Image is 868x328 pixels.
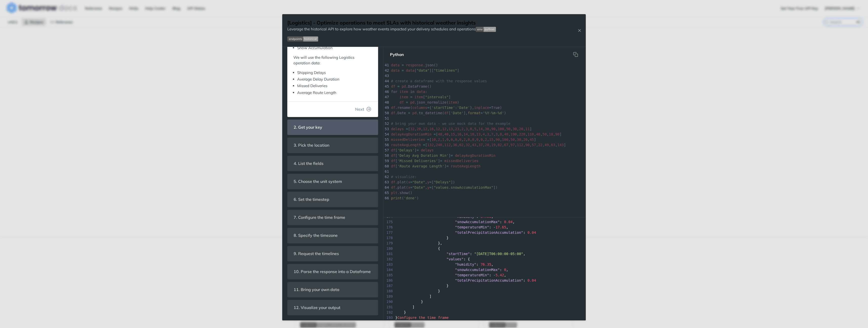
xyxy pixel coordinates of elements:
span: data [391,68,400,72]
section: 7. Configure the time frame [287,210,378,225]
span: [ , , , , , , , , , , , , , , , , , , , ] [391,138,536,142]
span: 2 [464,138,466,142]
span: pd [410,100,415,104]
span: : [391,90,427,94]
span: item [400,95,408,99]
span: 43 [472,143,476,147]
span: 2 [461,127,463,131]
p: Leverage the historical API to explore how weather events impacted your delivery schedules and op... [287,26,496,32]
span: item [449,100,457,104]
span: = [440,159,442,163]
span: 22 [538,143,542,147]
span: = [427,138,429,142]
button: Close Recipe [576,28,583,33]
span: = [410,180,412,184]
span: missedDeliveries [444,159,479,163]
span: 50 [506,127,510,131]
span: = [408,111,410,115]
span: 48 [438,132,442,136]
span: "Date" [412,180,425,184]
div: : , [383,251,586,257]
div: 54 [383,132,388,137]
span: 112 [444,143,451,147]
span: delays [421,148,434,152]
span: 'Date' [457,106,470,110]
span: "[DATE]T06:00:00-05:00" [474,252,523,256]
span: = [406,127,408,131]
span: - [493,225,495,229]
span: 4. List the fields [290,159,327,168]
span: 0 [459,138,461,142]
span: 240 [436,143,442,147]
span: 7. Configure the time frame [290,213,349,222]
span: 62 [459,143,464,147]
span: = [429,180,431,184]
span: routeAvgLength [451,164,481,168]
div: : [383,278,586,283]
span: 14 [479,127,483,131]
div: { [383,246,586,251]
span: 1 [442,138,444,142]
span: # create a dataframe with the response values [391,79,487,83]
span: 13 [476,132,481,136]
span: 10. Parse the response into a Dataframe [290,267,374,277]
span: 14 [464,132,468,136]
span: plot [397,180,406,184]
span: 12 [436,127,440,131]
span: 5. Choose the unit system [290,177,345,186]
span: response [406,63,423,67]
li: Average Route Length [297,90,372,96]
span: 90 [525,143,530,147]
span: 17.65 [495,225,506,229]
span: 49 [545,143,549,147]
span: "temperatureMin" [455,273,489,277]
span: = [446,164,448,168]
span: 177 [383,230,394,235]
span: 32 [410,127,415,131]
span: 19 [491,143,495,147]
span: 'Date' [451,111,464,115]
div: : [383,230,586,235]
span: show [400,191,408,195]
span: [ ][ ] [391,68,459,72]
span: 76.35 [481,262,491,266]
section: 2. Get your key [287,120,378,135]
span: inplace [474,106,489,110]
span: 40 [444,132,449,136]
span: . ( , [ ]) [391,185,498,189]
span: 7 [491,132,493,136]
div: : , [383,225,586,230]
span: df [391,164,395,168]
span: = [481,111,483,115]
span: 180 [383,246,394,251]
div: 51 [383,116,388,121]
span: 63 [551,143,555,147]
li: Average Delay Duration [297,76,372,82]
span: data [391,63,400,67]
span: 183 [383,262,394,267]
div: 52 [383,121,388,126]
span: 220 [519,132,525,136]
span: = [417,148,419,152]
div: } [383,235,586,241]
span: item [415,95,423,99]
span: json [425,63,434,67]
div: 64 [383,185,388,190]
span: 3. Pick the location [290,140,333,150]
span: 15 [489,138,493,142]
div: 56 [383,142,388,148]
span: 90 [495,138,500,142]
button: Next [351,104,375,114]
svg: hidden [573,52,578,57]
span: Expand image [287,36,496,42]
span: 182 [383,257,394,262]
span: delayAvgDurationMin [391,132,431,136]
section: 4. List the fields [287,156,378,171]
section: 3. Pick the location [287,138,378,153]
span: 30 [485,127,489,131]
span: columns [412,106,427,110]
span: "Delays" [434,180,451,184]
span: "humidity" [455,215,476,219]
div: 53 [383,126,388,132]
span: [ ] [391,148,434,152]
